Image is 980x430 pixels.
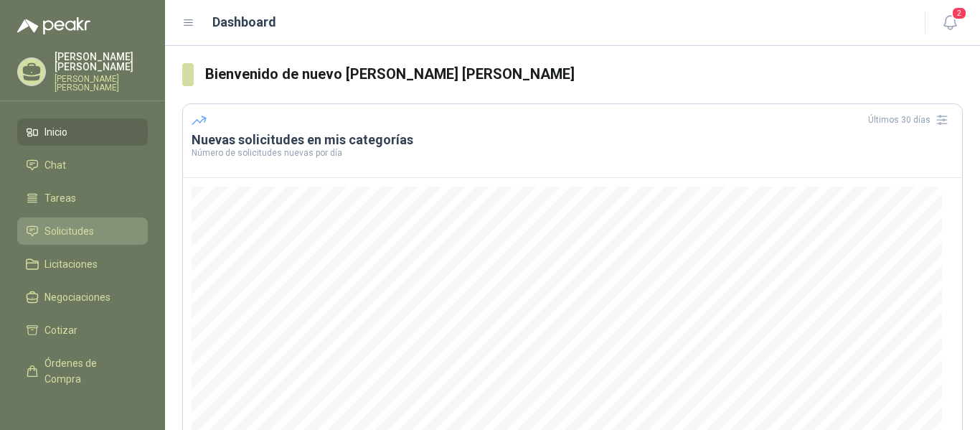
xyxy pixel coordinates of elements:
[212,12,276,32] h1: Dashboard
[17,151,148,179] a: Chat
[55,75,148,92] p: [PERSON_NAME] [PERSON_NAME]
[17,218,148,245] a: Solicitudes
[17,17,90,34] img: Logo peakr
[17,184,148,212] a: Tareas
[44,355,134,387] span: Órdenes de Compra
[192,131,953,149] h3: Nuevas solicitudes en mis categorías
[44,190,76,206] span: Tareas
[44,289,110,305] span: Negociaciones
[17,118,148,146] a: Inicio
[937,10,963,36] button: 2
[44,223,94,239] span: Solicitudes
[17,251,148,278] a: Licitaciones
[55,52,148,72] p: [PERSON_NAME] [PERSON_NAME]
[44,124,67,140] span: Inicio
[44,157,66,173] span: Chat
[44,322,77,338] span: Cotizar
[17,317,148,344] a: Cotizar
[44,256,98,272] span: Licitaciones
[192,149,953,157] p: Número de solicitudes nuevas por día
[17,350,148,393] a: Órdenes de Compra
[868,108,953,131] div: Últimos 30 días
[951,6,967,20] span: 2
[205,63,963,85] h3: Bienvenido de nuevo [PERSON_NAME] [PERSON_NAME]
[17,284,148,311] a: Negociaciones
